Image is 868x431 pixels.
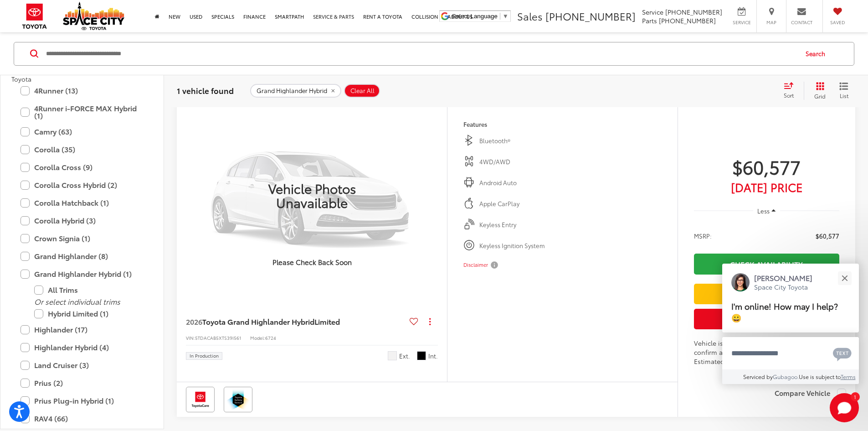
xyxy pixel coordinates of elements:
[827,19,847,26] span: Saved
[761,19,781,26] span: Map
[226,389,251,410] img: Toyota Safety Sense
[190,353,219,358] span: In Production
[21,100,144,124] label: 4Runner i-FORCE MAX Hybrid (1)
[21,83,144,99] label: 4Runner (13)
[21,357,144,373] label: Land Cruiser (3)
[779,81,804,99] button: Select sort value
[265,334,276,341] span: 6724
[250,334,265,341] span: Model:
[34,306,144,322] label: Hybrid Limited (1)
[34,282,144,298] label: All Trims
[731,300,838,323] span: I'm online! How may I help? 😀
[21,375,144,391] label: Prius (2)
[804,81,832,99] button: Grid View
[754,273,812,283] p: [PERSON_NAME]
[500,13,500,20] span: ​
[722,337,859,370] textarea: Type your message
[694,182,839,192] span: [DATE] Price
[21,266,144,282] label: Grand Highlander Hybrid (1)
[63,2,124,30] img: Space City Toyota
[177,84,234,95] span: 1 vehicle found
[731,19,752,26] span: Service
[659,16,716,25] span: [PHONE_NUMBER]
[814,92,826,99] span: Grid
[250,83,341,97] button: remove Grand%20Highlander%20Hybrid
[21,159,144,175] label: Corolla Cross (9)
[773,373,799,380] a: Gubagoo.
[854,395,856,399] span: 1
[830,343,854,363] button: Chat with SMS
[21,339,144,355] label: Highlander Hybrid (4)
[694,231,712,240] span: MSRP:
[21,124,144,140] label: Camry (63)
[799,373,841,380] span: Use is subject to
[21,410,144,426] label: RAV4 (66)
[694,284,839,304] a: We'll Buy Your Car
[479,136,662,145] span: Bluetooth®
[186,316,202,327] span: 2026
[177,104,447,286] a: VIEW_DETAILS
[314,316,340,327] span: Limited
[545,9,636,23] span: [PHONE_NUMBER]
[195,334,241,341] span: 5TDACAB5XTS39I561
[21,177,144,193] label: Corolla Cross Hybrid (2)
[11,74,31,83] span: Toyota
[642,7,663,16] span: Service
[833,347,852,361] svg: Text
[694,254,839,274] a: Check Availability
[694,155,839,178] span: $60,577
[743,373,773,380] span: Serviced by
[399,352,410,360] span: Ext.
[642,16,657,25] span: Parts
[479,241,662,250] span: Keyless Ignition System
[186,317,406,327] a: 2026Toyota Grand Highlander HybridLimited
[816,231,839,240] span: $60,577
[190,104,433,286] img: Vehicle Photos Unavailable Please Check Back Soon
[479,178,662,187] span: Android Auto
[344,83,380,97] button: Clear All
[791,19,812,26] span: Contact
[517,9,543,23] span: Sales
[21,248,144,264] label: Grand Highlander (8)
[21,213,144,228] label: Corolla Hybrid (3)
[694,338,839,366] div: Vehicle is in build phase. Contact dealer to confirm availability. Estimated availability [DATE]
[832,81,855,99] button: List View
[797,42,838,65] button: Search
[841,373,856,380] a: Terms
[784,91,794,99] span: Sort
[21,141,144,157] label: Corolla (35)
[422,314,438,330] button: Actions
[257,87,327,94] span: Grand Highlander Hybrid
[21,195,144,211] label: Corolla Hatchback (1)
[463,255,500,275] button: Disclaimer
[188,389,213,410] img: Toyota Care
[21,393,144,409] label: Prius Plug-in Hybrid (1)
[428,352,438,360] span: Int.
[479,157,662,166] span: 4WD/AWD
[388,351,397,360] span: Wind Chill Pearl
[350,87,375,94] span: Clear All
[429,318,431,325] span: dropdown dots
[21,322,144,338] label: Highlander (17)
[452,13,508,20] a: Select Language​
[45,42,797,64] input: Search by Make, Model, or Keyword
[479,199,662,208] span: Apple CarPlay
[463,121,662,127] h4: Features
[775,389,846,398] label: Compare Vehicle
[722,264,859,384] div: Close[PERSON_NAME]Space City ToyotaI'm online! How may I help? 😀Type your messageChat with SMSSen...
[694,309,839,329] button: Get Price Now
[479,220,662,229] span: Keyless Entry
[417,351,426,360] span: Black Leather
[463,261,488,269] span: Disclaimer
[503,13,508,20] span: ▼
[830,393,859,422] svg: Start Chat
[186,334,195,341] span: VIN:
[202,316,314,327] span: Toyota Grand Highlander Hybrid
[835,268,854,288] button: Close
[753,203,781,219] button: Less
[830,393,859,422] button: Toggle Chat Window
[21,230,144,246] label: Crown Signia (1)
[757,207,770,215] span: Less
[34,296,120,306] i: Or select individual trims
[754,283,812,291] p: Space City Toyota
